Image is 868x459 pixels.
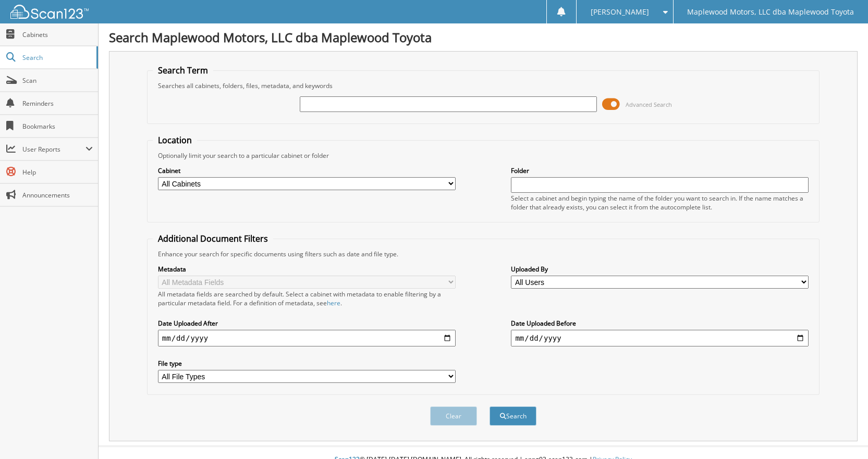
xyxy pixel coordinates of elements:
span: Scan [22,76,93,85]
div: Enhance your search for specific documents using filters such as date and file type. [153,250,814,258]
span: Bookmarks [22,122,93,131]
h1: Search Maplewood Motors, LLC dba Maplewood Toyota [109,29,858,46]
img: scan123-logo-white.svg [10,5,89,19]
div: Optionally limit your search to a particular cabinet or folder [153,151,814,160]
label: Date Uploaded After [158,319,456,328]
legend: Search Term [153,65,213,76]
span: Search [22,53,91,62]
label: Uploaded By [511,265,809,274]
span: Help [22,168,93,177]
a: here [327,299,340,307]
div: Searches all cabinets, folders, files, metadata, and keywords [153,81,814,90]
span: Advanced Search [626,101,672,108]
label: File type [158,359,456,368]
button: Search [490,406,536,426]
span: [PERSON_NAME] [591,9,649,15]
input: start [158,330,456,346]
label: Cabinet [158,166,456,175]
span: Cabinets [22,30,93,39]
span: Announcements [22,191,93,200]
span: Maplewood Motors, LLC dba Maplewood Toyota [687,9,854,15]
label: Folder [511,166,809,175]
button: Clear [430,406,477,426]
div: Select a cabinet and begin typing the name of the folder you want to search in. If the name match... [511,194,809,212]
legend: Additional Document Filters [153,233,273,244]
label: Date Uploaded Before [511,319,809,328]
legend: Location [153,134,197,146]
input: end [511,330,809,346]
label: Metadata [158,265,456,274]
span: User Reports [22,145,85,154]
div: All metadata fields are searched by default. Select a cabinet with metadata to enable filtering b... [158,290,456,307]
span: Reminders [22,99,93,108]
